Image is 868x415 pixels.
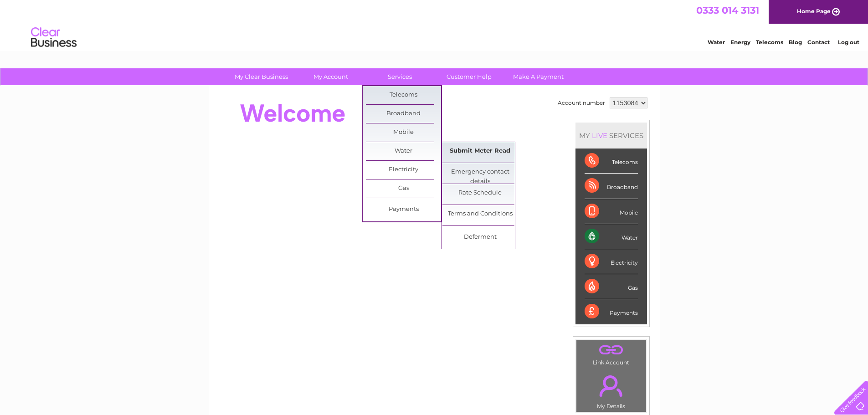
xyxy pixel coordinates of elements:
[366,161,441,179] a: Electricity
[366,179,441,198] a: Gas
[730,39,750,46] a: Energy
[756,39,783,46] a: Telecoms
[442,142,518,160] a: Submit Meter Read
[807,39,830,46] a: Contact
[708,39,725,46] a: Water
[555,95,607,111] td: Account number
[366,200,441,219] a: Payments
[696,5,759,16] a: 0333 014 3131
[585,174,638,199] div: Broadband
[31,24,77,51] img: logo.png
[442,163,518,181] a: Emergency contact details
[585,274,638,299] div: Gas
[366,142,441,160] a: Water
[585,199,638,224] div: Mobile
[789,39,802,46] a: Blog
[293,68,368,85] a: My Account
[442,184,518,202] a: Rate Schedule
[575,123,647,149] div: MY SERVICES
[579,342,644,358] a: .
[590,131,609,140] div: LIVE
[219,5,650,44] div: Clear Business is a trading name of Verastar Limited (registered in [GEOGRAPHIC_DATA] No. 3667643...
[838,39,859,46] a: Log out
[362,68,437,85] a: Services
[585,249,638,274] div: Electricity
[585,299,638,324] div: Payments
[224,68,299,85] a: My Clear Business
[366,86,441,104] a: Telecoms
[366,105,441,123] a: Broadband
[366,123,441,142] a: Mobile
[576,339,647,368] td: Link Account
[576,368,647,412] td: My Details
[585,224,638,249] div: Water
[501,68,576,85] a: Make A Payment
[585,149,638,174] div: Telecoms
[431,68,507,85] a: Customer Help
[579,370,644,402] a: .
[442,228,518,246] a: Deferment
[442,205,518,223] a: Terms and Conditions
